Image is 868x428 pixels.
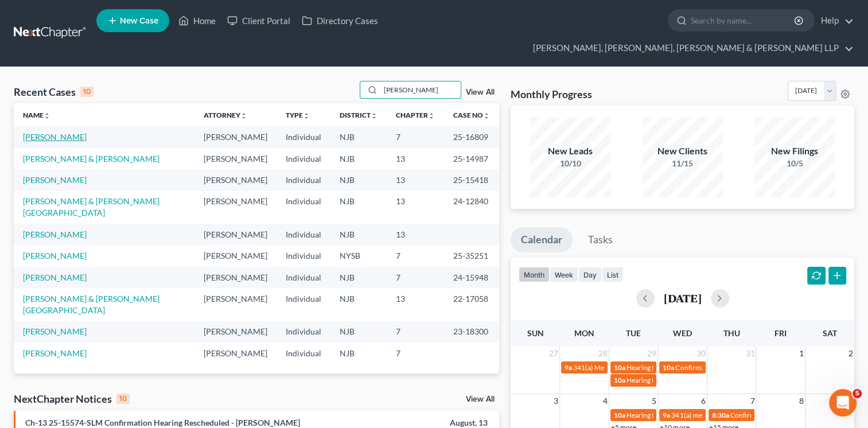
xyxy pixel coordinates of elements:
i: unfold_more [303,112,310,119]
a: Help [815,10,854,31]
span: Tue [626,328,641,338]
span: 31 [744,347,756,360]
a: [PERSON_NAME] & [PERSON_NAME] [23,154,159,164]
td: 13 [387,169,444,190]
td: Individual [277,169,330,190]
div: NextChapter Notices [14,392,130,406]
a: [PERSON_NAME] & [PERSON_NAME][GEOGRAPHIC_DATA] [23,196,159,217]
td: NJB [330,169,387,190]
button: list [602,267,624,282]
span: 8:30a [712,411,729,419]
a: Calendar [511,227,573,252]
span: Wed [673,328,692,338]
a: [PERSON_NAME] [23,326,87,336]
td: 13 [387,288,444,321]
span: Mon [574,328,594,338]
span: 27 [548,347,559,360]
a: [PERSON_NAME] [23,348,87,358]
span: 29 [646,347,657,360]
span: 10a [614,363,625,372]
td: 13 [387,148,444,169]
td: [PERSON_NAME] [194,267,277,288]
span: 341(a) meeting for [PERSON_NAME] & [PERSON_NAME] [671,411,843,419]
td: 22-17058 [444,288,499,321]
a: [PERSON_NAME], [PERSON_NAME], [PERSON_NAME] & [PERSON_NAME] LLP [527,38,854,59]
a: Ch-13 25-15574-SLM Confirmation Hearing Rescheduled - [PERSON_NAME] [25,418,300,427]
a: [PERSON_NAME] [23,132,87,142]
td: NJB [330,267,387,288]
td: 7 [387,267,444,288]
div: New Leads [530,145,610,158]
td: [PERSON_NAME] [194,169,277,190]
input: Search by name... [691,10,796,31]
div: 10 [80,87,94,97]
a: Client Portal [221,10,296,31]
span: 6 [700,394,707,408]
div: New Clients [643,145,723,158]
a: [PERSON_NAME] [23,251,87,260]
td: NJB [330,191,387,224]
td: NJB [330,126,387,147]
a: [PERSON_NAME] [23,273,87,282]
td: 13 [387,191,444,224]
td: [PERSON_NAME] [194,148,277,169]
td: [PERSON_NAME] [194,126,277,147]
td: 7 [387,321,444,343]
a: [PERSON_NAME] [23,175,87,185]
span: 3 [552,394,559,408]
div: Recent Cases [14,85,94,99]
a: View All [466,395,495,403]
td: [PERSON_NAME] [194,224,277,245]
td: 13 [387,224,444,245]
span: Confirmation hearing for [PERSON_NAME] [730,411,861,419]
span: Hearing for [PERSON_NAME] [626,376,716,384]
td: Individual [277,148,330,169]
a: Home [173,10,221,31]
span: 5 [853,389,862,398]
a: Case Nounfold_more [453,111,490,119]
div: 10/5 [754,158,835,169]
input: Search by name... [380,81,461,98]
i: unfold_more [371,112,377,119]
div: 11/15 [643,158,723,169]
i: unfold_more [240,112,247,119]
td: NJB [330,148,387,169]
td: Individual [277,267,330,288]
i: unfold_more [428,112,435,119]
td: 24-12840 [444,191,499,224]
a: Attorneyunfold_more [204,111,247,119]
i: unfold_more [483,112,490,119]
h2: [DATE] [664,292,702,304]
span: Fri [774,328,787,338]
span: 10a [614,411,625,419]
td: NJB [330,321,387,343]
td: Individual [277,343,330,364]
span: Sun [527,328,544,338]
a: Tasks [578,227,623,252]
span: 10a [663,363,674,372]
span: 8 [798,394,805,408]
span: New Case [120,17,158,25]
td: 7 [387,245,444,266]
td: 7 [387,126,444,147]
span: 5 [651,394,657,408]
div: New Filings [754,145,835,158]
a: [PERSON_NAME] & [PERSON_NAME][GEOGRAPHIC_DATA] [23,294,159,315]
a: [PERSON_NAME] [23,229,87,239]
span: 2 [847,347,854,360]
td: 24-15948 [444,267,499,288]
div: 10/10 [530,158,610,169]
span: 4 [602,394,609,408]
a: Typeunfold_more [286,111,310,119]
td: 25-15418 [444,169,499,190]
span: 28 [597,347,609,360]
td: [PERSON_NAME] [194,321,277,343]
span: Confirmation hearing for [PERSON_NAME] [675,363,805,372]
span: 7 [749,394,756,408]
td: [PERSON_NAME] [194,288,277,321]
td: 25-16809 [444,126,499,147]
span: 30 [695,347,707,360]
td: 23-18300 [444,321,499,343]
span: 1 [798,347,805,360]
div: 10 [116,394,130,404]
